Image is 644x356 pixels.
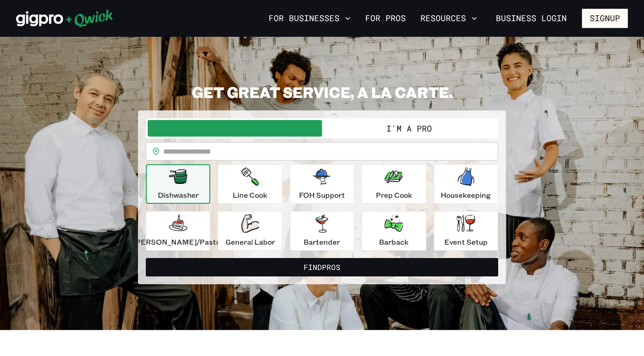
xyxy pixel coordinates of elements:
[218,211,282,251] button: General Labor
[265,11,354,26] button: For Businesses
[138,83,506,101] h2: GET GREAT SERVICE, A LA CARTE.
[582,9,628,28] button: Signup
[434,164,498,204] button: Housekeeping
[434,211,498,251] button: Event Setup
[148,120,322,137] button: I'm a Business
[444,236,488,247] p: Event Setup
[322,120,496,137] button: I'm a Pro
[225,236,275,247] p: General Labor
[362,164,426,204] button: Prep Cook
[488,9,575,28] a: Business Login
[290,211,354,251] button: Bartender
[133,236,223,247] p: [PERSON_NAME]/Pastry
[146,211,210,251] button: [PERSON_NAME]/Pastry
[233,189,267,201] p: Line Cook
[417,11,481,26] button: Resources
[304,236,340,247] p: Bartender
[158,189,199,201] p: Dishwasher
[218,164,282,204] button: Line Cook
[379,236,408,247] p: Barback
[376,189,412,201] p: Prep Cook
[441,189,491,201] p: Housekeeping
[290,164,354,204] button: FOH Support
[299,189,345,201] p: FOH Support
[146,164,210,204] button: Dishwasher
[362,11,409,26] a: For Pros
[146,258,498,276] button: FindPros
[362,211,426,251] button: Barback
